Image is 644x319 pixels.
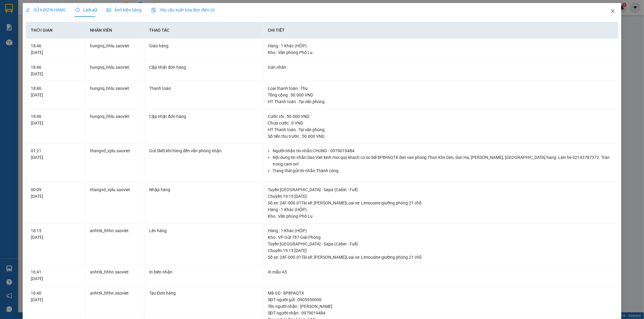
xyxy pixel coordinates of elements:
[149,43,258,49] div: Giao hàng
[85,60,144,81] td: hungnq_hhlu.saoviet
[273,167,614,174] li: Trạng thái gửi tin nhắn: Thành công
[107,8,111,12] span: picture
[26,22,85,39] th: Thời gian
[268,85,614,92] div: Loại thanh toán : Thu
[268,92,614,98] div: Tổng cộng : 50.000 VND
[268,227,614,234] div: Hàng : 1 Khác (HỘP)
[149,186,258,193] div: Nhập hàng
[26,8,30,12] span: edit
[75,8,80,12] span: clock-circle
[151,8,156,13] img: icon
[149,85,258,92] div: Thanh toán
[268,296,614,303] div: SĐT người gửi : 0905950006
[31,186,80,200] div: 00:09 [DATE]
[268,64,614,71] div: Gán nhãn :
[268,310,614,316] div: SĐT người nhận : 0979019484
[85,109,144,144] td: hungnq_hhlu.saoviet
[149,269,258,275] div: In biên nhận
[31,269,80,282] div: 16:41 [DATE]
[31,64,80,77] div: 18:46 [DATE]
[273,154,614,167] li: Nội dung tin nhắn: Sao Viet kinh moi quy khach co so bill 8P8PAQTX den van phong Thon Khe Den, So...
[268,241,614,261] div: Tuyến : [GEOGRAPHIC_DATA] - Sapa (Cabin - Full) Chuyến: 19:15 [DATE] Số xe: 24F-000.01 Tài xế: [P...
[268,43,614,49] div: Hàng : 1 Khác (HỘP)
[31,147,80,161] div: 01:21 [DATE]
[144,22,263,39] th: Thao tác
[31,290,80,303] div: 16:40 [DATE]
[268,290,614,296] div: Mã GD : 8P8PAQTX
[268,133,614,140] div: Số tiền thu trước : 50.000 VND
[273,147,614,154] li: Người nhận tin nhắn: CHUNG - 0979019484
[85,22,144,39] th: Nhân viên
[85,265,144,286] td: anhttk_hhhn.saoviet
[26,8,66,12] span: SỬA ĐƠN HÀNG
[85,182,144,224] td: thangvd_vplu.saoviet
[31,113,80,126] div: 18:46 [DATE]
[610,9,615,14] span: close
[31,227,80,241] div: 18:15 [DATE]
[268,98,614,105] div: HT Thanh toán : Tại văn phòng
[107,8,142,12] span: Ảnh kiện hàng
[268,206,614,213] div: Hàng : 1 Khác (HỘP)
[149,113,258,120] div: Cập nhật đơn hàng
[85,39,144,60] td: hungnq_hhlu.saoviet
[268,186,614,206] div: Tuyến : [GEOGRAPHIC_DATA] - Sapa (Cabin - Full) Chuyến: 19:15 [DATE] Số xe: 24F-000.01 Tài xế: [P...
[149,290,258,296] div: Tạo Đơn hàng
[268,126,614,133] div: HT Thanh toán : Tại văn phòng
[268,234,614,241] div: Kho : VP Gửi 787 Giải Phóng
[268,303,614,310] div: Tên người nhận : [PERSON_NAME]
[268,49,614,56] div: Kho : Văn phòng Phố Lu
[151,8,215,12] span: Yêu cầu xuất hóa đơn điện tử
[85,81,144,109] td: hungnq_hhlu.saoviet
[268,213,614,220] div: Kho : Văn phòng Phố Lu
[31,85,80,98] div: 18:46 [DATE]
[85,223,144,265] td: anhttk_hhhn.saoviet
[85,144,144,182] td: thangvd_vplu.saoviet
[75,8,97,12] span: Lịch sử
[31,43,80,56] div: 18:46 [DATE]
[604,3,621,20] button: Close
[149,227,258,234] div: Lên hàng
[268,269,614,275] div: In mẫu A5
[268,113,614,120] div: Cước rồi : 50.000 VND
[149,64,258,71] div: Cập nhật đơn hàng
[268,120,614,126] div: Chưa cước : 0 VND
[149,147,258,154] div: Gửi SMS khi hàng đến văn phòng nhận
[263,22,619,39] th: Chi tiết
